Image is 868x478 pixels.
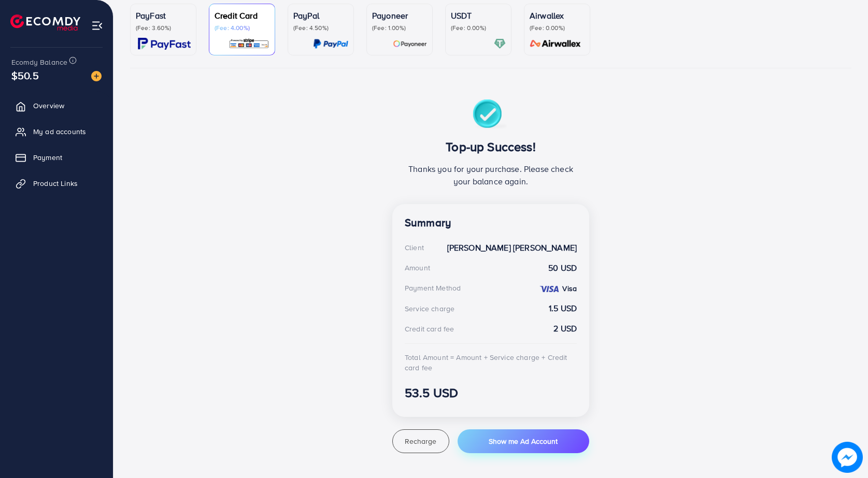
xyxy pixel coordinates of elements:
span: Overview [33,100,64,111]
h3: Top-up Success! [405,139,577,154]
strong: 2 USD [553,323,577,335]
p: Credit Card [215,9,269,22]
strong: Visa [562,283,577,294]
a: Overview [8,95,105,116]
span: Ecomdy Balance [11,57,67,67]
img: card [393,38,427,50]
h3: 53.5 USD [405,385,577,400]
img: menu [91,20,103,32]
p: (Fee: 1.00%) [372,24,427,32]
span: $50.5 [11,68,39,83]
a: Payment [8,147,105,168]
div: Payment Method [405,283,461,293]
p: (Fee: 3.60%) [136,24,191,32]
img: card [494,38,506,50]
p: PayPal [293,9,348,22]
img: card [229,38,269,50]
strong: 1.5 USD [549,302,577,314]
strong: [PERSON_NAME] [PERSON_NAME] [447,242,577,254]
img: credit [539,285,560,293]
span: My ad accounts [33,126,86,137]
button: Show me Ad Account [458,429,589,453]
div: Credit card fee [405,324,454,334]
div: Amount [405,263,430,273]
p: PayFast [136,9,191,22]
div: Service charge [405,303,454,314]
img: card [527,38,585,50]
p: (Fee: 0.00%) [530,24,585,32]
p: USDT [451,9,506,22]
a: Product Links [8,173,105,194]
span: Recharge [405,436,436,446]
p: (Fee: 0.00%) [451,24,506,32]
p: (Fee: 4.00%) [215,24,269,32]
a: My ad accounts [8,121,105,142]
div: Total Amount = Amount + Service charge + Credit card fee [405,352,577,373]
h4: Summary [405,216,577,229]
img: card [138,38,191,50]
span: Payment [33,152,62,163]
span: Product Links [33,178,78,189]
button: Recharge [392,429,449,453]
strong: 50 USD [548,262,577,274]
p: (Fee: 4.50%) [293,24,348,32]
img: image [832,442,863,473]
div: Client [405,242,424,253]
p: Thanks you for your purchase. Please check your balance again. [405,163,577,187]
p: Payoneer [372,9,427,22]
span: Show me Ad Account [489,436,558,446]
img: success [473,99,509,131]
img: image [91,71,102,81]
p: Airwallex [530,9,585,22]
img: card [313,38,348,50]
img: logo [10,15,80,31]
